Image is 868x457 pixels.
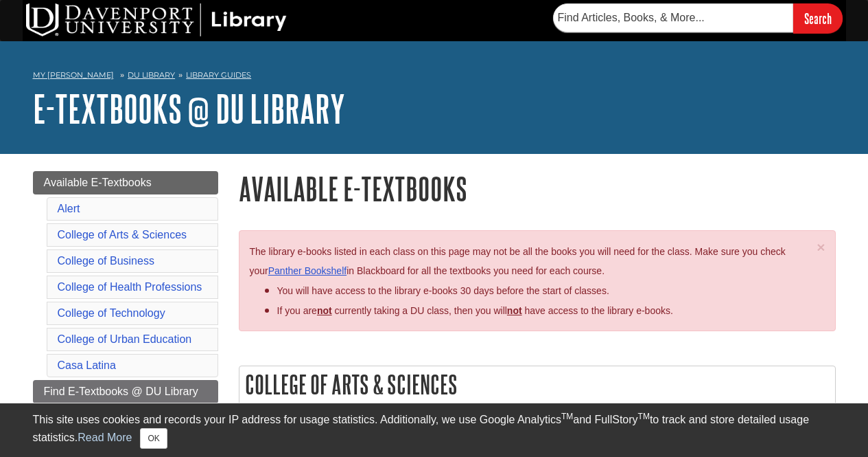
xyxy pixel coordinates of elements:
a: College of Health Professions [58,281,202,293]
input: Find Articles, Books, & More... [553,3,793,32]
span: × [817,239,825,255]
a: My [PERSON_NAME] [33,69,114,81]
u: not [507,305,522,316]
a: Read More [78,432,132,443]
a: Available E-Textbooks [33,171,218,194]
div: This site uses cookies and records your IP address for usage statistics. Additionally, we use Goo... [33,412,836,449]
button: Close [817,240,825,254]
a: DU Library [128,70,175,80]
a: College of Arts & Sciences [58,229,187,241]
nav: breadcrumb [33,66,836,88]
a: Library Guides [186,70,251,80]
button: Close [140,428,167,449]
span: You will have access to the library e-books 30 days before the start of classes. [277,285,609,296]
img: DU Library [26,3,287,36]
form: Searches DU Library's articles, books, and more [553,3,843,33]
span: If you are currently taking a DU class, then you will have access to the library e-books. [277,305,673,316]
span: The library e-books listed in each class on this page may not be all the books you will need for ... [250,246,786,277]
a: Alert [58,203,80,214]
sup: TM [638,412,650,421]
a: College of Urban Education [58,333,192,345]
a: Find E-Textbooks @ DU Library [33,380,218,403]
a: Casa Latina [58,359,116,371]
a: E-Textbooks @ DU Library [33,87,345,130]
sup: TM [561,412,573,421]
a: Panther Bookshelf [268,265,347,276]
span: Available E-Textbooks [44,177,152,188]
a: College of Business [58,255,154,267]
a: College of Technology [58,307,165,319]
strong: not [317,305,332,316]
h2: College of Arts & Sciences [239,366,835,403]
span: Find E-Textbooks @ DU Library [44,386,198,397]
h1: Available E-Textbooks [239,171,836,206]
input: Search [793,3,843,33]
